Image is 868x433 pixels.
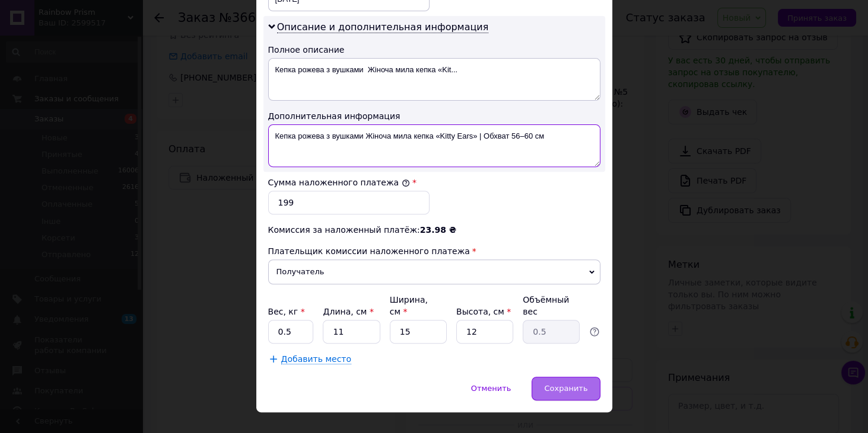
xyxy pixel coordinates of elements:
label: Ширина, см [390,295,428,316]
label: Сумма наложенного платежа [268,178,410,187]
span: 23.98 ₴ [420,225,456,235]
div: Объёмный вес [523,294,580,317]
div: Комиссия за наложенный платёж: [268,224,600,236]
label: Длина, см [323,307,373,316]
textarea: Кепка рожева з вушками Жіноча мила кепка «Kit... [268,58,600,101]
span: Отменить [471,384,511,393]
span: Добавить место [281,354,352,364]
label: Высота, см [456,307,511,316]
textarea: Кепка рожева з вушками Жіноча мила кепка «Kitty Ears» | Обхват 56–60 см [268,124,600,167]
span: Описание и дополнительная информация [277,21,489,33]
div: Дополнительная информация [268,110,600,122]
div: Полное описание [268,44,600,56]
label: Вес, кг [268,307,305,316]
span: Получатель [268,259,600,284]
span: Сохранить [544,384,587,393]
span: Плательщик комиссии наложенного платежа [268,246,470,256]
